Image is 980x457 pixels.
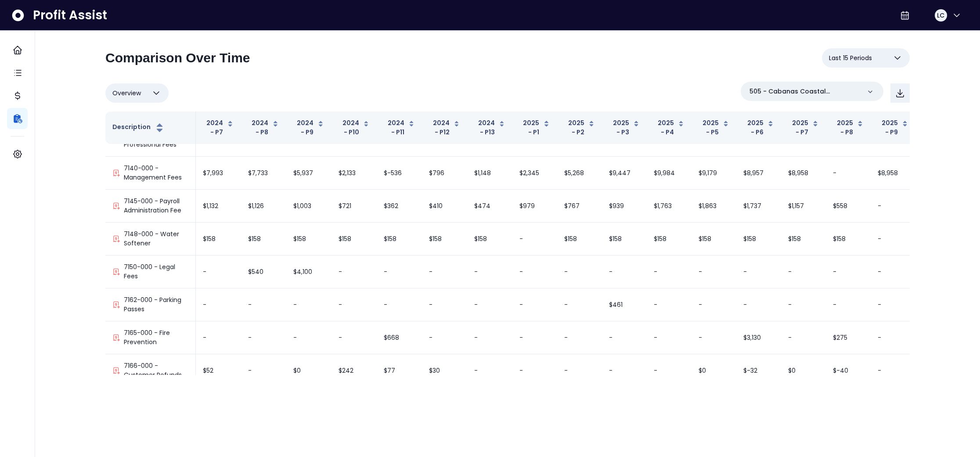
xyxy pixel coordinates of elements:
[429,119,460,137] button: 2024 - P12
[196,288,241,321] td: -
[647,190,692,223] td: $1,763
[826,288,871,321] td: -
[692,354,736,387] td: $0
[422,255,467,288] td: -
[557,190,602,223] td: $767
[654,119,685,137] button: 2025 - P4
[241,354,286,387] td: -
[826,354,871,387] td: $-40
[422,354,467,387] td: $30
[736,190,781,223] td: $1,737
[699,119,729,137] button: 2025 - P5
[467,321,512,354] td: -
[384,119,415,137] button: 2024 - P11
[871,354,915,387] td: -
[377,255,422,288] td: -
[286,255,331,288] td: $4,100
[422,321,467,354] td: -
[377,321,422,354] td: $668
[293,119,324,137] button: 2024 - P9
[331,190,377,223] td: $721
[241,190,286,223] td: $1,126
[937,11,944,20] span: LC
[647,255,692,288] td: -
[647,321,692,354] td: -
[826,255,871,288] td: -
[196,321,241,354] td: -
[781,288,826,321] td: -
[467,157,512,190] td: $1,148
[512,157,557,190] td: $2,345
[602,223,647,255] td: $158
[33,7,107,23] span: Profit Assist
[331,321,377,354] td: -
[781,190,826,223] td: $1,157
[602,190,647,223] td: $939
[124,361,188,380] p: 7166-000 - Customer Refunds
[377,288,422,321] td: -
[124,263,188,281] p: 7150-000 - Legal Fees
[124,328,188,347] p: 7165-000 - Fire Prevention
[512,255,557,288] td: -
[692,223,736,255] td: $158
[286,190,331,223] td: $1,003
[743,119,774,137] button: 2025 - P6
[422,223,467,255] td: $158
[602,157,647,190] td: $9,447
[512,190,557,223] td: $979
[112,122,165,133] button: Description
[692,321,736,354] td: -
[286,157,331,190] td: $5,937
[286,288,331,321] td: -
[422,190,467,223] td: $410
[124,295,188,314] p: 7162-000 - Parking Passes
[512,288,557,321] td: -
[781,157,826,190] td: $8,958
[241,321,286,354] td: -
[736,354,781,387] td: $-32
[519,119,550,137] button: 2025 - P1
[467,223,512,255] td: $158
[781,321,826,354] td: -
[736,321,781,354] td: $3,130
[286,223,331,255] td: $158
[557,255,602,288] td: -
[647,354,692,387] td: -
[736,288,781,321] td: -
[331,223,377,255] td: $158
[467,255,512,288] td: -
[241,223,286,255] td: $158
[331,157,377,190] td: $2,133
[557,321,602,354] td: -
[241,255,286,288] td: $540
[241,288,286,321] td: -
[196,354,241,387] td: $52
[112,88,141,98] span: Overview
[826,190,871,223] td: $558
[203,119,234,137] button: 2024 - P7
[602,321,647,354] td: -
[124,230,188,248] p: 7148-000 - Water Softener
[826,321,871,354] td: $275
[422,157,467,190] td: $796
[647,157,692,190] td: $9,984
[781,223,826,255] td: $158
[339,119,370,137] button: 2024 - P10
[286,354,331,387] td: $0
[602,288,647,321] td: $461
[474,119,505,137] button: 2024 - P13
[331,288,377,321] td: -
[467,354,512,387] td: -
[557,354,602,387] td: -
[557,288,602,321] td: -
[377,354,422,387] td: $77
[871,255,915,288] td: -
[512,354,557,387] td: -
[871,288,915,321] td: -
[692,157,736,190] td: $9,179
[377,190,422,223] td: $362
[196,223,241,255] td: $158
[788,119,819,137] button: 2025 - P7
[512,321,557,354] td: -
[564,119,595,137] button: 2025 - P2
